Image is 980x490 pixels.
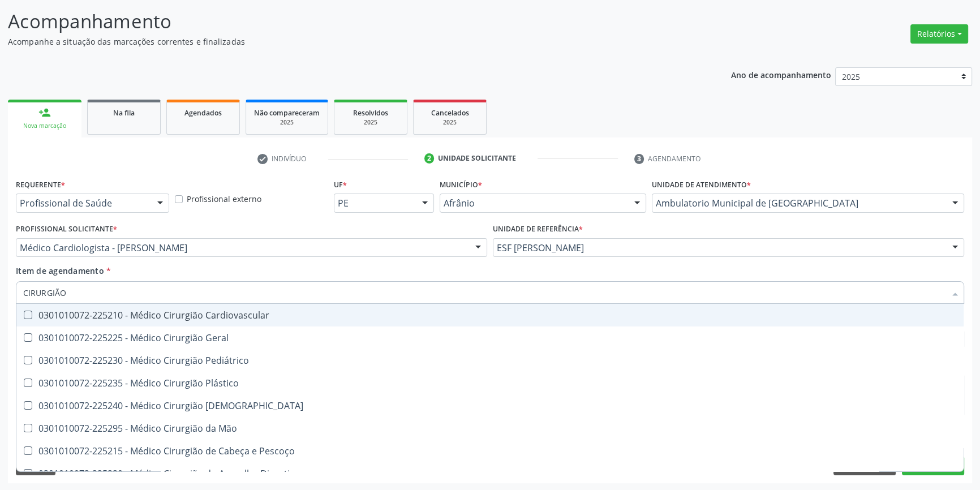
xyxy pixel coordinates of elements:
input: Buscar por procedimentos [23,281,945,304]
label: Requerente [16,176,65,194]
span: Cancelados [431,108,469,118]
div: 0301010072-225225 - Médico Cirurgião Geral [23,333,957,342]
div: 0301010072-225230 - Médico Cirurgião Pediátrico [23,356,957,365]
span: Afrânio [444,197,623,209]
div: Unidade solicitante [438,153,516,164]
span: Não compareceram [254,108,320,118]
div: person_add [38,106,51,119]
div: 2025 [422,118,478,127]
div: 0301010072-225240 - Médico Cirurgião [DEMOGRAPHIC_DATA] [23,401,957,410]
span: Agendados [184,108,222,118]
div: 2025 [342,118,399,127]
div: Nova marcação [16,122,74,130]
span: Médico Cardiologista - [PERSON_NAME] [20,242,464,253]
label: Profissional externo [187,193,261,205]
span: ESF [PERSON_NAME] [497,242,941,253]
p: Ano de acompanhamento [731,67,831,81]
span: Resolvidos [353,108,388,118]
p: Acompanhe a situação das marcações correntes e finalizadas [8,36,683,48]
div: 0301010072-225210 - Médico Cirurgião Cardiovascular [23,311,957,320]
div: 0301010072-225220 - Médico Cirurgião do Aparelho Digestivo [23,469,957,478]
label: Município [440,176,482,194]
label: Unidade de atendimento [652,176,751,194]
label: UF [334,176,347,194]
button: Relatórios [910,24,968,44]
div: 0301010072-225295 - Médico Cirurgião da Mão [23,424,957,433]
p: Acompanhamento [8,7,683,36]
div: 2025 [254,118,320,127]
span: Na fila [113,108,135,118]
span: Ambulatorio Municipal de [GEOGRAPHIC_DATA] [656,197,941,209]
label: Profissional Solicitante [16,221,117,238]
label: Unidade de referência [493,221,583,238]
span: PE [338,197,411,209]
div: 0301010072-225235 - Médico Cirurgião Plástico [23,379,957,388]
span: Item de agendamento [16,265,104,276]
div: 2 [424,153,435,164]
div: 0301010072-225215 - Médico Cirurgião de Cabeça e Pescoço [23,446,957,455]
span: Profissional de Saúde [20,197,146,209]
